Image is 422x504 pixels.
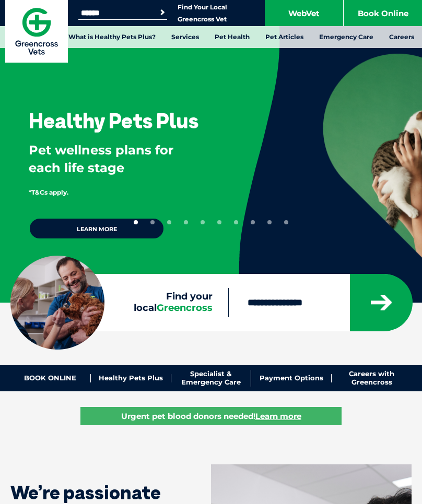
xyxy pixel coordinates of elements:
button: 4 of 10 [184,220,188,224]
button: 9 of 10 [267,220,272,224]
button: 1 of 10 [134,220,138,224]
a: Services [163,26,207,48]
span: *T&Cs apply. [29,188,68,196]
button: Search [157,7,168,18]
span: Greencross [157,302,213,314]
a: Careers with Greencross [332,370,412,386]
a: Pet Health [207,26,257,48]
button: 10 of 10 [284,220,288,224]
button: 2 of 10 [150,220,155,224]
a: Learn more [29,218,165,239]
p: Pet wellness plans for each life stage [29,141,205,176]
button: 3 of 10 [167,220,171,224]
a: Urgent pet blood donors needed!Learn more [80,407,342,425]
button: 8 of 10 [251,220,255,224]
a: Pet Articles [257,26,311,48]
a: Find Your Local Greencross Vet [178,3,227,23]
a: Emergency Care [311,26,381,48]
button: 6 of 10 [217,220,221,224]
u: Learn more [255,411,301,421]
a: Specialist & Emergency Care [171,370,252,386]
h3: Healthy Pets Plus [29,110,198,131]
a: Careers [381,26,422,48]
a: What is Healthy Pets Plus? [61,26,163,48]
button: 7 of 10 [234,220,238,224]
label: Find your local [10,291,228,314]
a: Healthy Pets Plus [91,374,171,382]
a: Payment Options [251,374,332,382]
button: 5 of 10 [201,220,205,224]
a: BOOK ONLINE [10,374,91,382]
